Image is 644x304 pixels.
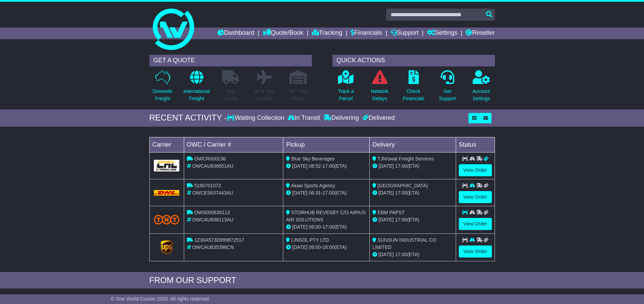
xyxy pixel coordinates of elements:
[369,137,456,152] td: Delivery
[338,70,354,106] a: Track aParcel
[395,217,407,222] span: 17:00
[286,223,367,231] div: - (ETA)
[378,210,405,215] span: EBM PAPST
[379,163,394,169] span: [DATE]
[472,70,490,106] a: AccountSettings
[291,183,335,188] span: Akaw Sports Agency
[254,88,275,102] p: Air & Sea Freight
[149,275,495,285] div: FROM OUR SUPPORT
[292,224,307,230] span: [DATE]
[323,244,335,250] span: 16:00
[194,237,244,243] span: 1Z30A573D999872517
[286,189,367,197] div: - (ETA)
[378,156,434,161] span: TJN/swat Freight Services
[218,28,254,39] a: Dashboard
[379,217,394,222] span: [DATE]
[379,190,394,196] span: [DATE]
[439,70,456,106] a: GetSupport
[286,210,366,222] span: STORHUB REVESBY C/O AIRIUS AIR SOLUTIONS
[378,183,428,188] span: [GEOGRAPHIC_DATA]
[370,70,389,106] a: NetworkDelays
[361,114,395,122] div: Delivered
[152,70,173,106] a: DomesticFreight
[292,190,307,196] span: [DATE]
[184,137,283,152] td: OWC / Carrier #
[194,183,221,188] span: 5180701072
[439,88,456,102] p: Get Support
[395,252,407,257] span: 17:00
[459,245,492,258] a: View Order
[379,252,394,257] span: [DATE]
[111,296,210,302] span: © One World Courier 2025. All rights reserved.
[459,191,492,203] a: View Order
[154,215,180,224] img: TNT_Domestic.png
[192,190,233,196] span: OWCES637443AU
[149,113,227,123] div: RECENT ACTIVITY -
[292,244,307,250] span: [DATE]
[402,70,425,106] a: CheckFinancials
[152,88,172,102] p: Domestic Freight
[194,210,230,215] span: OWS000638113
[473,88,490,102] p: Account Settings
[194,156,225,161] span: OWCR000136
[372,251,453,258] div: (ETA)
[183,70,210,106] a: InternationalFreight
[309,244,321,250] span: 09:00
[286,114,322,122] div: In Transit
[312,28,342,39] a: Tracking
[403,88,424,102] p: Check Financials
[149,55,312,66] div: GET A QUOTE
[427,28,457,39] a: Settings
[309,224,321,230] span: 09:00
[395,190,407,196] span: 17:00
[292,163,307,169] span: [DATE]
[332,55,495,66] div: QUICK ACTIONS
[192,217,233,222] span: OWCAU638113AU
[323,163,335,169] span: 17:00
[222,88,239,102] p: Full Loads
[456,137,495,152] td: Status
[459,218,492,230] a: View Order
[395,163,407,169] span: 17:00
[323,190,335,196] span: 17:00
[283,137,370,152] td: Pickup
[309,190,321,196] span: 06:31
[371,88,388,102] p: Network Delays
[291,237,329,243] span: LINSOL PTY LTD
[154,190,180,196] img: DHL.png
[309,163,321,169] span: 08:52
[149,137,184,152] td: Carrier
[286,163,367,170] div: - (ETA)
[391,28,419,39] a: Support
[323,224,335,230] span: 17:00
[459,164,492,176] a: View Order
[289,88,308,102] p: Air / Sea Depot
[351,28,382,39] a: Financials
[291,156,335,161] span: Blue Sky Beverages
[192,244,234,250] span: OWCAU635396CN
[263,28,303,39] a: Quote/Book
[161,240,172,254] img: GetCarrierServiceLogo
[192,163,233,169] span: OWCAU636651AU
[372,163,453,170] div: (ETA)
[322,114,361,122] div: Delivering
[183,88,210,102] p: International Freight
[372,237,436,250] span: SUNSUN INDUSTRIAL CO LIMITED
[338,88,354,102] p: Track a Parcel
[372,189,453,197] div: (ETA)
[466,28,495,39] a: Reseller
[154,160,180,171] img: GetCarrierServiceLogo
[227,114,286,122] div: Waiting Collection
[286,244,367,251] div: - (ETA)
[372,216,453,223] div: (ETA)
